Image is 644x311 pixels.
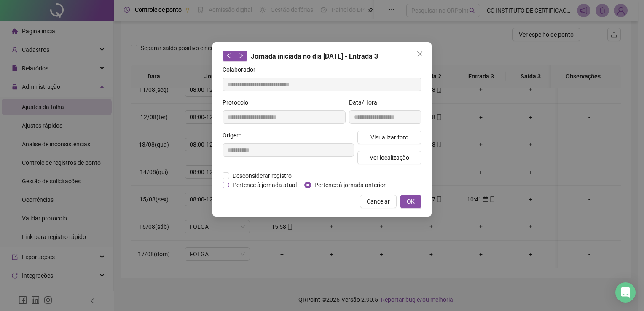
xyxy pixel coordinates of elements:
span: Desconsiderar registro [229,171,295,180]
span: Cancelar [367,197,390,206]
label: Origem [223,131,247,140]
div: Jornada iniciada no dia [DATE] - Entrada 3 [223,51,421,62]
button: Visualizar foto [357,131,421,144]
span: left [226,53,232,59]
button: Cancelar [360,195,397,208]
label: Protocolo [223,98,254,107]
label: Colaborador [223,65,261,74]
button: Close [413,47,427,61]
button: OK [400,195,421,208]
span: right [238,53,244,59]
span: Pertence à jornada atual [229,180,300,190]
span: close [416,51,423,57]
button: left [223,51,235,61]
span: OK [407,197,415,206]
button: Ver localização [357,151,421,164]
button: right [235,51,247,61]
span: Ver localização [370,153,409,162]
div: Open Intercom Messenger [615,282,636,303]
span: Pertence à jornada anterior [311,180,389,190]
label: Data/Hora [349,98,383,107]
span: Visualizar foto [370,133,408,142]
